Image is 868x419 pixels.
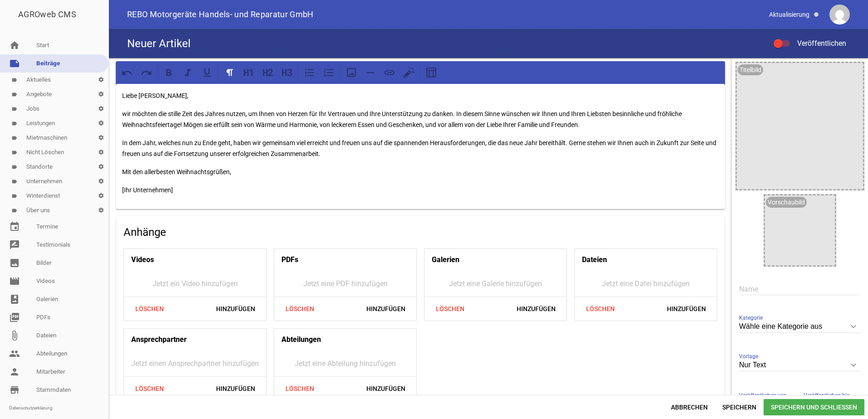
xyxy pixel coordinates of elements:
div: Jetzt eine Abteilung hinzufügen [274,351,416,376]
div: Titelbild [738,64,763,75]
i: label [11,77,17,83]
span: Speichern [715,399,764,415]
h4: Abteilungen [281,332,321,347]
span: Veröffentlichen [786,39,846,48]
span: Löschen [128,380,171,397]
i: photo_album [9,294,20,305]
i: person [9,366,20,377]
i: keyboard_arrow_down [846,358,861,372]
i: keyboard_arrow_down [846,319,861,334]
span: Hinzufügen [209,301,262,317]
span: Löschen [578,301,622,317]
span: REBO Motorgeräte Handels- und Reparatur GmbH [127,10,314,19]
i: label [11,92,17,97]
span: Hinzufügen [509,301,563,317]
span: Speichern und Schließen [764,399,864,415]
i: settings [94,102,108,116]
span: Hinzufügen [660,301,713,317]
h4: Videos [131,253,154,267]
i: rate_review [9,239,20,250]
span: Löschen [278,301,321,317]
p: wir möchten die stille Zeit des Jahres nutzen, um Ihnen von Herzen für Ihr Vertrauen und Ihre Unt... [122,108,719,130]
div: Jetzt eine PDF hinzufügen [274,271,416,297]
span: Hinzufügen [209,380,262,397]
i: label [11,164,17,170]
i: event [9,221,20,232]
i: settings [94,203,108,218]
i: label [11,135,17,141]
div: Jetzt einen Ansprechpartner hinzufügen [124,351,266,376]
span: Löschen [428,301,472,317]
i: label [11,193,17,199]
div: Jetzt eine Datei hinzufügen [575,271,717,297]
i: settings [94,174,108,189]
h4: Galerien [432,253,459,267]
i: people [9,348,20,359]
i: settings [94,87,108,102]
div: Vorschaubild [766,197,807,208]
h4: Neuer Artikel [127,36,191,51]
i: settings [94,145,108,160]
h4: PDFs [281,253,298,267]
i: store_mall_directory [9,385,20,395]
h4: Anhänge [123,225,717,239]
span: Hinzufügen [359,301,413,317]
span: Hinzufügen [359,380,413,397]
i: movie [9,276,20,287]
i: home [9,40,20,51]
span: Veröffentlichen bis [804,391,849,400]
span: Veröffentlichen von [739,391,787,400]
i: label [11,106,17,112]
h4: Ansprechpartner [131,332,187,347]
p: Liebe [PERSON_NAME], [122,90,719,101]
p: [Ihr Unternehmen] [122,185,719,195]
span: Löschen [128,301,171,317]
i: image [9,258,20,268]
i: label [11,179,17,185]
div: Jetzt ein Video hinzufügen [124,271,266,297]
h4: Dateien [582,253,607,267]
div: Jetzt eine Galerie hinzufügen [424,271,567,297]
i: settings [94,189,108,203]
i: settings [94,116,108,131]
p: Mit den allerbesten Weihnachtsgrüßen, [122,166,719,177]
i: attach_file [9,330,20,341]
i: settings [94,131,108,145]
i: settings [94,73,108,87]
i: note [9,58,20,69]
span: Löschen [278,380,321,397]
span: Abbrechen [664,399,715,415]
i: picture_as_pdf [9,312,20,323]
p: In dem Jahr, welches nun zu Ende geht, haben wir gemeinsam viel erreicht und freuen uns auf die s... [122,137,719,159]
i: label [11,150,17,156]
i: label [11,208,17,214]
i: label [11,121,17,127]
i: settings [94,160,108,174]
